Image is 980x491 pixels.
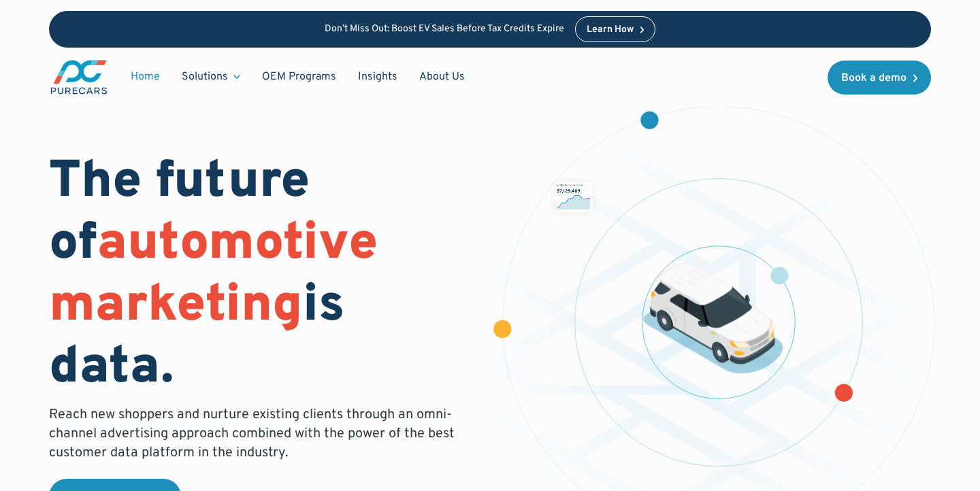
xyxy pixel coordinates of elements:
div: Learn How [587,25,634,35]
div: Solutions [182,69,228,84]
a: About Us [408,64,476,90]
p: Reach new shoppers and nurture existing clients through an omni-channel advertising approach comb... [49,405,463,462]
a: Learn How [575,16,656,42]
p: Don’t Miss Out: Boost EV Sales Before Tax Credits Expire [325,24,564,35]
div: Book a demo [841,73,906,84]
a: Book a demo [828,61,931,95]
img: purecars logo [49,58,109,96]
div: Solutions [171,64,251,90]
h1: The future of is data. [49,152,474,401]
a: main [49,58,109,96]
a: Insights [347,64,408,90]
img: illustration of a vehicle [643,263,783,373]
a: Home [120,64,171,90]
a: OEM Programs [251,64,347,90]
img: chart showing monthly dealership revenue of $7m [554,182,592,212]
span: automotive marketing [49,212,378,339]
